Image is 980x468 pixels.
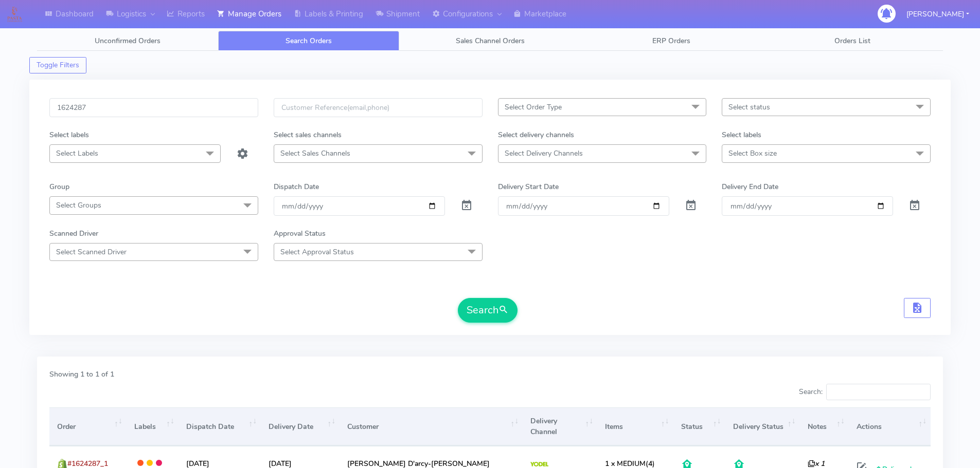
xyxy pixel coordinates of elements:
span: Select Scanned Driver [56,247,127,257]
span: Select Box size [728,148,777,158]
input: Search: [826,384,931,400]
th: Status: activate to sort column ascending [673,407,725,446]
th: Order: activate to sort column ascending [49,407,127,446]
th: Dispatch Date: activate to sort column ascending [179,407,261,446]
span: Select Approval Status [280,247,354,257]
input: Customer Reference(email,phone) [274,98,483,117]
label: Select labels [722,129,761,140]
button: [PERSON_NAME] [899,4,977,25]
ul: Tabs [37,31,943,51]
label: Group [49,181,69,192]
th: Delivery Status: activate to sort column ascending [725,407,800,446]
label: Select delivery channels [498,129,574,140]
span: Search Orders [286,36,332,46]
span: Select Groups [56,200,101,210]
label: Select sales channels [274,129,342,140]
label: Scanned Driver [49,228,98,239]
th: Delivery Date: activate to sort column ascending [261,407,340,446]
th: Labels: activate to sort column ascending [127,407,179,446]
label: Search: [799,384,931,400]
button: Toggle Filters [29,57,86,73]
span: ERP Orders [652,36,690,46]
span: Select Sales Channels [280,148,350,158]
input: Order Id [49,98,258,117]
img: Yodel [530,462,548,467]
span: Select Order Type [505,102,562,112]
label: Delivery Start Date [498,181,559,192]
th: Customer: activate to sort column ascending [340,407,523,446]
label: Select labels [49,129,89,140]
span: Select Labels [56,148,98,158]
span: Select status [728,102,770,112]
label: Dispatch Date [274,181,319,192]
label: Showing 1 to 1 of 1 [49,369,114,380]
th: Items: activate to sort column ascending [597,407,673,446]
label: Approval Status [274,228,326,239]
span: Select Delivery Channels [505,148,583,158]
span: Sales Channel Orders [456,36,525,46]
th: Notes: activate to sort column ascending [800,407,849,446]
button: Search [458,298,518,323]
span: Unconfirmed Orders [95,36,161,46]
label: Delivery End Date [722,181,778,192]
th: Delivery Channel: activate to sort column ascending [523,407,597,446]
span: Orders List [834,36,870,46]
th: Actions: activate to sort column ascending [849,407,931,446]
